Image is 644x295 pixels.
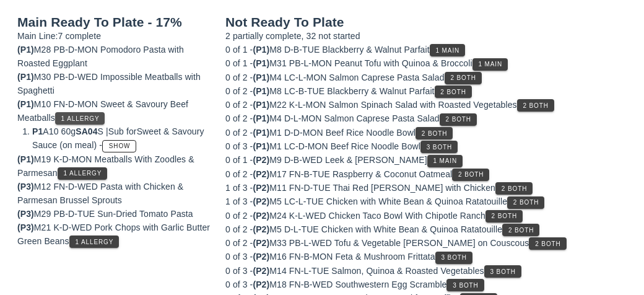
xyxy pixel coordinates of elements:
[420,141,458,153] button: 3 Both
[225,266,253,276] span: 0 of 3 -
[225,181,627,195] div: M11 FN-D-TUE Thai Red [PERSON_NAME] with Chicken
[32,126,43,136] span: P1
[225,211,253,221] span: 0 of 2 -
[225,169,253,179] span: 0 of 2 -
[225,45,253,55] span: 0 of 1 -
[253,86,269,96] span: (P1)
[225,278,627,291] div: M18 FN-B-WED Southwestern Egg Scramble
[225,112,627,125] div: M4 D-L-MON Salmon Caprese Pasta Salad
[17,45,34,55] span: (P1)
[108,143,131,149] span: Show
[441,254,467,261] span: 3 Both
[253,100,269,110] span: (P1)
[433,157,458,164] span: 1 Main
[58,31,101,41] span: 7 complete
[17,222,34,232] span: (P3)
[225,209,627,222] div: M24 K-L-WED Chicken Taco Bowl With Chipotle Ranch
[253,280,269,289] span: (P2)
[17,152,211,180] div: M19 K-D-MON Meatballs With Zoodles & Parmesan
[472,58,508,71] button: 1 Main
[17,182,34,192] span: (P3)
[517,99,554,112] button: 2 Both
[508,227,534,234] span: 2 Both
[225,98,627,112] div: M22 K-L-MON Salmon Spinach Salad with Roasted Vegetables
[225,139,627,153] div: M1 LC-D-MON Beef Rice Noodle Bowl
[225,141,253,151] span: 0 of 3 -
[529,237,566,250] button: 2 Both
[253,141,269,151] span: (P1)
[513,199,539,206] span: 2 Both
[58,167,108,180] button: 1 Allergy
[534,240,560,247] span: 2 Both
[440,113,477,126] button: 2 Both
[76,126,97,136] span: SA04
[17,43,211,70] div: M28 PB-D-MON Pomodoro Pasta with Roasted Eggplant
[225,153,627,167] div: M9 D-B-WED Leek & [PERSON_NAME]
[501,185,527,192] span: 2 Both
[491,213,517,219] span: 2 Both
[490,268,516,275] span: 3 Both
[416,127,453,139] button: 2 Both
[435,86,472,98] button: 2 Both
[17,154,34,164] span: (P1)
[32,125,211,152] li: A10 60g S | Sweet & Savoury Sauce (on meal) -
[225,183,253,193] span: 1 of 3 -
[435,252,472,264] button: 3 Both
[225,167,627,181] div: M17 FN-B-TUE Raspberry & Coconut Oatmeal
[225,71,627,84] div: M4 LC-L-MON Salmon Caprese Pasta Salad
[225,222,627,236] div: M5 D-L-TUE Chicken with White Bean & Quinoa Ratatouille
[495,182,533,195] button: 2 Both
[17,207,211,221] div: M29 PB-D-TUE Sun-Dried Tomato Pasta
[458,171,484,178] span: 2 Both
[55,112,105,125] button: 1 Allergy
[225,58,253,68] span: 0 of 1 -
[446,279,484,291] button: 3 Both
[17,180,211,207] div: M12 FN-D-WED Pasta with Chicken & Parmesan Brussel Sprouts
[17,97,211,152] div: M10 FN-D-MON Sweet & Savoury Beef Meatballs
[74,239,113,245] span: 1 Allergy
[421,130,447,137] span: 2 Both
[253,266,269,276] span: (P2)
[225,155,253,165] span: 0 of 1 -
[102,140,136,152] button: Show
[225,15,627,29] h2: Not Ready To Plate
[253,169,269,179] span: (P2)
[523,102,549,109] span: 2 Both
[450,74,476,81] span: 2 Both
[253,196,269,206] span: (P2)
[225,56,627,70] div: M31 PB-L-MON Peanut Tofu with Quinoa & Broccoli
[17,72,34,82] span: (P1)
[225,73,253,82] span: 0 of 2 -
[253,58,269,68] span: (P1)
[225,100,253,110] span: 0 of 2 -
[225,224,253,234] span: 0 of 2 -
[452,282,478,289] span: 3 Both
[225,195,627,208] div: M5 LC-L-TUE Chicken with White Bean & Quinoa Ratatouille
[253,73,269,82] span: (P1)
[225,280,253,289] span: 0 of 3 -
[253,183,269,193] span: (P2)
[63,170,102,177] span: 1 Allergy
[17,99,34,109] span: (P1)
[225,252,253,262] span: 0 of 3 -
[225,236,627,250] div: M33 PB-L-WED Tofu & Vegetable [PERSON_NAME] on Couscous
[225,126,627,139] div: M1 D-D-MON Beef Rice Noodle Bowl
[17,209,34,219] span: (P3)
[225,84,627,98] div: M8 LC-B-TUE Blackberry & Walnut Parfait
[225,238,253,248] span: 0 of 2 -
[17,70,211,97] div: M30 PB-D-WED Impossible Meatballs with Spaghetti
[225,196,253,206] span: 1 of 3 -
[485,210,523,222] button: 2 Both
[225,113,253,123] span: 0 of 2 -
[253,224,269,234] span: (P2)
[452,169,489,181] button: 2 Both
[253,211,269,221] span: (P2)
[69,236,120,248] button: 1 Allergy
[478,61,503,68] span: 1 Main
[253,128,269,138] span: (P1)
[502,224,539,236] button: 2 Both
[253,252,269,262] span: (P2)
[253,45,269,55] span: (P1)
[225,86,253,96] span: 0 of 2 -
[435,47,460,54] span: 1 Main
